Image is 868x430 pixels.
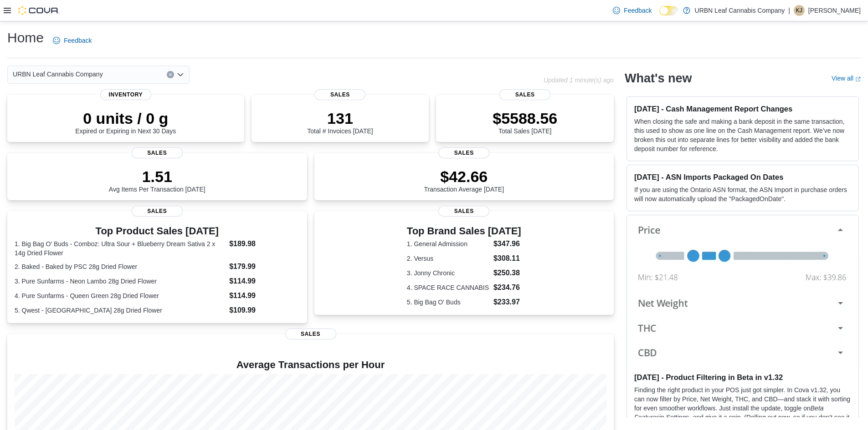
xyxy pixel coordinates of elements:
div: Avg Items Per Transaction [DATE] [109,167,205,193]
button: Clear input [167,71,174,78]
div: Total # Invoices [DATE] [307,109,373,135]
span: Sales [499,89,550,100]
span: Sales [438,147,489,158]
p: 1.51 [109,167,205,186]
span: Sales [285,329,336,339]
a: View allExternal link [832,75,861,82]
p: URBN Leaf Cannabis Company [695,5,785,16]
dt: 5. Big Bag O' Buds [407,298,490,307]
em: Beta Features [634,405,824,421]
div: Kaitlyn Jacklin [794,5,805,16]
a: Feedback [49,31,95,50]
h2: What's new [625,71,692,86]
dt: 4. Pure Sunfarms - Queen Green 28g Dried Flower [15,291,226,300]
dd: $114.99 [229,290,299,301]
dt: 4. SPACE RACE CANNABIS [407,283,490,292]
div: Expired or Expiring in Next 30 Days [75,109,176,135]
dt: 2. Versus [407,254,490,263]
a: Feedback [609,1,655,20]
p: When closing the safe and making a bank deposit in the same transaction, this used to show as one... [634,117,851,153]
dt: 2. Baked - Baked by PSC 28g Dried Flower [15,262,226,271]
h4: Average Transactions per Hour [15,359,606,370]
h3: Top Brand Sales [DATE] [407,226,521,237]
p: Updated 1 minute(s) ago [544,76,614,84]
div: Transaction Average [DATE] [424,167,504,193]
dt: 1. Big Bag O' Buds - Comboz: Ultra Sour + Blueberry Dream Sativa 2 x 14g Dried Flower [15,239,226,258]
p: If you are using the Ontario ASN format, the ASN Import in purchase orders will now automatically... [634,185,851,203]
dd: $179.99 [229,261,299,272]
span: URBN Leaf Cannabis Company [13,69,103,80]
p: 131 [307,109,373,127]
span: KJ [796,5,802,16]
dt: 3. Jonny Chronic [407,268,490,278]
button: Open list of options [177,71,184,78]
dd: $233.97 [493,297,521,308]
span: Sales [132,206,183,217]
dt: 5. Qwest - [GEOGRAPHIC_DATA] 28g Dried Flower [15,306,226,315]
dd: $234.76 [493,282,521,293]
span: Sales [438,206,489,217]
svg: External link [855,76,861,82]
span: Sales [314,89,365,100]
h3: [DATE] - Product Filtering in Beta in v1.32 [634,373,851,382]
p: $5588.56 [493,109,557,127]
input: Dark Mode [659,6,678,15]
p: 0 units / 0 g [75,109,176,127]
dd: $114.99 [229,276,299,287]
h1: Home [7,29,44,47]
span: Sales [132,147,183,158]
p: [PERSON_NAME] [808,5,861,16]
span: Inventory [100,89,151,100]
dt: 1. General Admission [407,239,490,248]
dd: $308.11 [493,253,521,264]
img: Cova [18,6,59,15]
h3: Top Product Sales [DATE] [15,226,300,237]
span: Feedback [64,36,92,45]
dd: $109.99 [229,305,299,316]
dd: $250.38 [493,268,521,278]
span: Feedback [624,6,652,15]
p: | [788,5,790,16]
dd: $347.96 [493,238,521,249]
dt: 3. Pure Sunfarms - Neon Lambo 28g Dried Flower [15,277,226,286]
dd: $189.98 [229,238,299,249]
div: Total Sales [DATE] [493,109,557,135]
h3: [DATE] - ASN Imports Packaged On Dates [634,172,851,182]
p: $42.66 [424,167,504,186]
h3: [DATE] - Cash Management Report Changes [634,104,851,113]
